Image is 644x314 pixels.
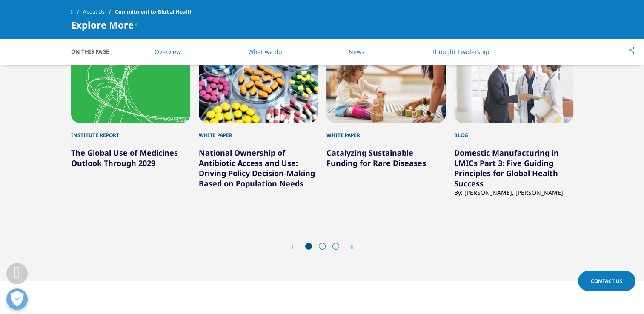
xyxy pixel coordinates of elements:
span: Explore More [71,20,134,30]
div: 1 / 12 [71,46,190,205]
button: Abrir preferências [6,288,28,310]
a: Contact Us [578,271,635,291]
a: Overview [155,48,181,56]
a: News [349,48,364,56]
div: Next slide [343,243,354,251]
a: Domestic Manufacturing in LMICs Part 3: Five Guiding Principles for Global Health Success [454,148,559,188]
span: On This Page [71,47,118,56]
a: The Global Use of Medicines Outlook Through 2029 [71,148,178,168]
a: About Us [83,4,115,20]
div: Blog [454,123,573,139]
div: White Paper [326,123,446,139]
div: 3 / 12 [326,46,446,205]
a: What we do [248,48,282,56]
span: Contact Us [591,277,623,285]
div: 4 / 12 [454,46,573,205]
div: Previous slide [291,243,302,251]
div: 2 / 12 [199,46,318,205]
div: By: [PERSON_NAME], [PERSON_NAME] [454,188,573,197]
span: Commitment to Global Health [115,4,193,20]
a: Catalyzing Sustainable Funding for Rare Diseases [326,148,426,168]
a: National Ownership of Antibiotic Access and Use: Driving Policy Decision-Making Based on Populati... [199,148,315,188]
div: Institute Report [71,123,190,139]
div: White Paper [199,123,318,139]
a: Thought Leadership [432,48,489,56]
